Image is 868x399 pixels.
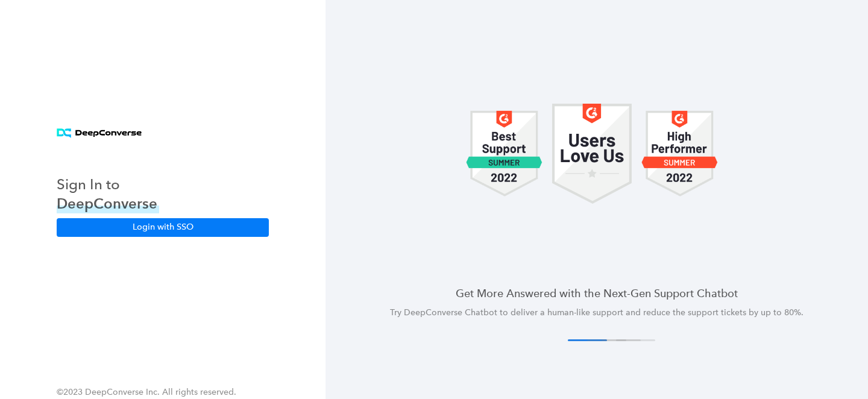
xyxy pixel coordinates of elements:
h3: DeepConverse [57,194,159,213]
img: carousel 1 [641,104,718,204]
img: carousel 1 [466,104,542,204]
img: carousel 1 [552,104,631,204]
h3: Sign In to [57,175,159,194]
img: horizontal logo [57,128,142,139]
span: Try DeepConverse Chatbot to deliver a human-like support and reduce the support tickets by up to ... [390,307,804,318]
button: 1 [568,339,607,341]
button: 3 [602,339,641,341]
h4: Get More Answered with the Next-Gen Support Chatbot [354,286,839,301]
button: 2 [587,339,626,341]
button: 4 [616,339,655,341]
button: Login with SSO [57,218,269,236]
span: ©2023 DeepConverse Inc. All rights reserved. [57,387,236,397]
